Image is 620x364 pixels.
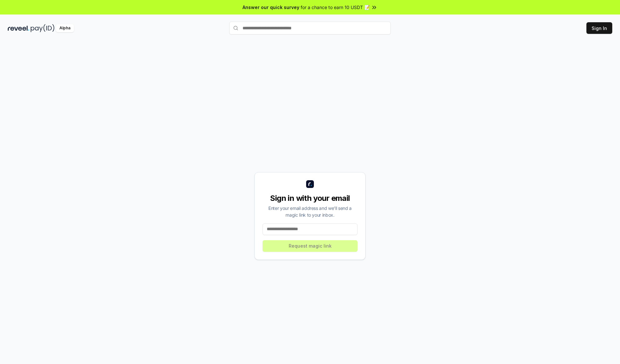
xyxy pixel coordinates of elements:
span: for a chance to earn 10 USDT 📝 [301,4,370,11]
div: Alpha [56,24,74,32]
span: Answer our quick survey [243,4,299,11]
img: reveel_dark [8,24,29,32]
img: logo_small [306,180,314,188]
button: Sign In [586,22,612,34]
div: Enter your email address and we’ll send a magic link to your inbox. [263,205,357,218]
div: Sign in with your email [263,193,357,203]
img: pay_id [31,24,55,32]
